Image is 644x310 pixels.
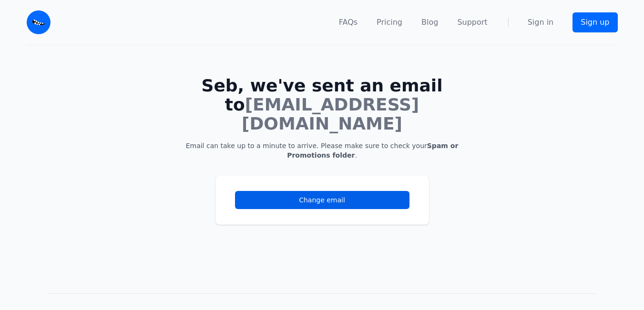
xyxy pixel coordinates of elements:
a: FAQs [339,17,358,28]
a: Sign in [528,17,554,28]
h1: Seb, we've sent an email to [185,76,460,133]
a: Change email [235,191,409,209]
span: [EMAIL_ADDRESS][DOMAIN_NAME] [242,95,419,133]
p: Email can take up to a minute to arrive. Please make sure to check your . [185,141,460,160]
a: Pricing [377,17,402,28]
img: Email Monster [27,10,51,34]
a: Sign up [572,12,617,32]
a: Support [457,17,487,28]
a: Blog [421,17,438,28]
